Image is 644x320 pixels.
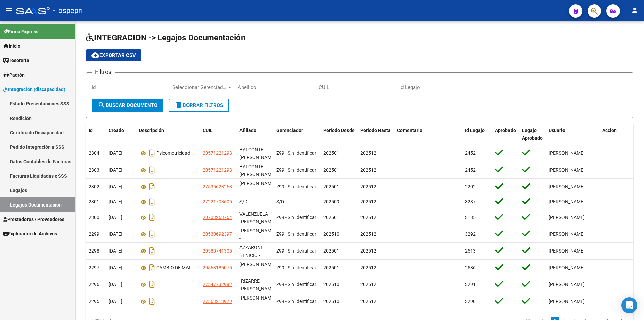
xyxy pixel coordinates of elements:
[465,265,476,270] span: 2586
[89,231,99,237] span: 2299
[549,282,585,287] span: [PERSON_NAME]
[549,128,565,133] span: Usuario
[465,282,476,287] span: 3291
[323,265,339,270] span: 202501
[360,299,376,304] span: 202512
[148,245,156,256] i: Descargar documento
[276,128,303,133] span: Gerenciador
[360,167,376,173] span: 202512
[239,245,262,258] span: AZZARONI BENICIO -
[276,199,284,204] span: S/D
[549,248,585,254] span: [PERSON_NAME]
[3,86,65,93] span: Integración (discapacidad)
[358,123,394,145] datatable-header-cell: Periodo Hasta
[156,265,190,271] span: CAMBIO DE MAI
[172,84,227,90] span: Seleccionar Gerenciador
[465,128,485,133] span: Id Legajo
[203,282,232,287] span: 27547732982
[276,215,316,220] span: Z99 - Sin Identificar
[631,6,639,14] mat-icon: person
[203,265,232,270] span: 20563185075
[109,231,122,237] span: [DATE]
[321,123,358,145] datatable-header-cell: Periodo Desde
[203,150,232,156] span: 20571221293
[156,151,190,156] span: Psicomotricidad
[276,265,316,270] span: Z99 - Sin Identificar
[98,102,157,108] span: Buscar Documento
[109,184,122,189] span: [DATE]
[203,167,232,173] span: 20571221293
[3,28,38,35] span: Firma Express
[139,128,164,133] span: Descripción
[465,231,476,237] span: 3292
[549,199,585,204] span: [PERSON_NAME]
[462,123,492,145] datatable-header-cell: Id Legajo
[465,215,476,220] span: 3185
[360,128,391,133] span: Periodo Hasta
[276,167,316,173] span: Z99 - Sin Identificar
[109,199,122,204] span: [DATE]
[92,67,115,77] h3: Filtros
[549,150,585,156] span: [PERSON_NAME]
[360,215,376,220] span: 202512
[323,231,339,237] span: 202510
[360,265,376,270] span: 202512
[360,184,376,189] span: 202512
[239,262,275,275] span: RIVERA VALENTIN -
[276,282,316,287] span: Z99 - Sin Identificar
[203,231,232,237] span: 20530692397
[549,215,585,220] span: [PERSON_NAME]
[495,128,516,133] span: Aprobado
[397,128,422,133] span: Comentario
[522,128,543,141] span: Legajo Aprobado
[3,71,25,79] span: Padrón
[148,212,156,223] i: Descargar documento
[53,3,83,18] span: - ospepri
[89,128,93,133] span: Id
[360,231,376,237] span: 202512
[148,296,156,307] i: Descargar documento
[239,128,256,133] span: Afiliado
[465,150,476,156] span: 2452
[239,211,275,224] span: VALENZUELA LUANA ELUNEY
[621,297,637,313] div: Open Intercom Messenger
[5,6,13,14] mat-icon: menu
[360,150,376,156] span: 202512
[549,167,585,173] span: [PERSON_NAME]
[109,128,124,133] span: Creado
[465,199,476,204] span: 3287
[203,215,232,220] span: 20703263764
[602,128,617,133] span: Accion
[86,33,245,42] span: INTEGRACION -> Legajos Documentación
[109,167,122,173] span: [DATE]
[276,184,316,189] span: Z99 - Sin Identificar
[239,295,275,308] span: NOVOA KEYLA PIA -
[465,248,476,254] span: 2513
[89,282,99,287] span: 2296
[109,215,122,220] span: [DATE]
[323,282,339,287] span: 202510
[89,299,99,304] span: 2295
[89,150,99,156] span: 2304
[549,265,585,270] span: [PERSON_NAME]
[239,278,275,299] span: IRIZARRE, MELODY ANTONELLA -
[86,123,106,145] datatable-header-cell: Id
[323,199,339,204] span: 202509
[89,215,99,220] span: 2300
[519,123,546,145] datatable-header-cell: Legajo Aprobado
[148,148,156,158] i: Descargar documento
[394,123,462,145] datatable-header-cell: Comentario
[109,150,122,156] span: [DATE]
[203,248,232,254] span: 20580741305
[91,52,136,58] span: Exportar CSV
[239,199,247,204] span: S/D
[148,262,156,273] i: Descargar documento
[203,299,232,304] span: 27563213979
[239,147,275,168] span: BALCONTE JOAQUIN NICOLAS -
[465,167,476,173] span: 2452
[546,123,600,145] datatable-header-cell: Usuario
[276,150,316,156] span: Z99 - Sin Identificar
[323,150,339,156] span: 202501
[3,42,20,50] span: Inicio
[109,265,122,270] span: [DATE]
